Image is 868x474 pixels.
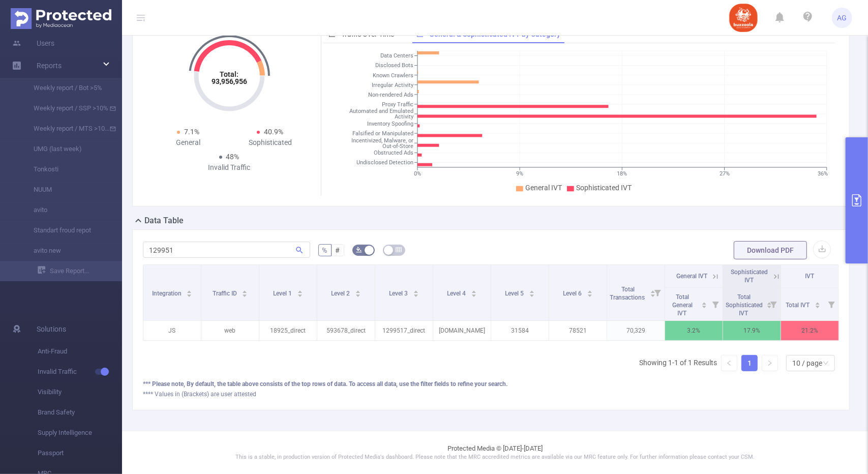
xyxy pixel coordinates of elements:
tspan: Irregular Activity [372,82,414,88]
span: Level 3 [389,290,409,297]
i: icon: caret-down [587,293,592,296]
span: Level 5 [505,290,525,297]
div: Sophisticated [229,137,312,148]
i: icon: caret-down [242,293,248,296]
tspan: 27% [720,170,730,177]
span: Passport [38,443,122,463]
a: Save Report... [38,261,122,281]
span: Total General IVT [673,293,693,317]
div: *** Please note, By default, the table above consists of the top rows of data. To access all data... [143,379,839,389]
i: icon: caret-up [413,289,418,292]
i: Filter menu [650,265,665,320]
tspan: Incentivized, Malware, or [351,137,413,144]
p: JS [143,321,201,340]
tspan: 36% [818,170,828,177]
div: Sort [650,289,656,295]
span: Supply Intelligence [38,423,122,443]
tspan: 9% [517,170,524,177]
span: General IVT [676,273,707,280]
div: Sort [587,289,593,295]
img: Protected Media [11,8,111,29]
i: icon: caret-up [702,301,707,304]
tspan: Undisclosed Detection [356,160,413,166]
tspan: 93,956,956 [212,77,247,85]
a: Reports [37,55,62,76]
footer: Protected Media © [DATE]-[DATE] [122,431,868,474]
span: Visibility [38,382,122,402]
i: icon: right [767,360,773,366]
div: Sort [701,301,707,307]
div: Sort [297,289,303,295]
tspan: 0% [414,170,421,177]
p: 17.9% [723,321,781,340]
i: icon: caret-down [413,293,418,296]
input: Search... [143,242,310,258]
span: % [322,246,327,254]
tspan: Known Crawlers [373,72,413,79]
p: 593678_direct [317,321,375,340]
span: Anti-Fraud [38,341,122,362]
span: 7.1% [184,128,199,136]
a: Weekly report / MTS >10% [20,118,110,139]
i: Filter menu [824,288,839,320]
p: web [201,321,259,340]
span: Total Transactions [610,286,646,301]
i: icon: caret-up [529,289,534,292]
a: UMG (last week) [20,139,110,159]
i: icon: caret-down [529,293,534,296]
li: 1 [741,355,758,371]
span: Sophisticated IVT [731,269,768,284]
tspan: Obstructed Ads [374,150,413,157]
p: [DOMAIN_NAME] [433,321,491,340]
p: 78521 [549,321,607,340]
i: icon: caret-up [471,289,476,292]
a: Tonkosti [20,159,110,180]
span: Total Sophisticated IVT [726,293,763,317]
div: Sort [815,301,821,307]
p: 70,329 [607,321,665,340]
div: Sort [413,289,419,295]
span: Level 1 [273,290,293,297]
div: **** Values in (Brackets) are user attested [143,390,839,399]
span: Reports [37,62,62,70]
div: Sort [529,289,535,295]
p: 18925_direct [259,321,317,340]
tspan: Non-rendered Ads [368,92,413,98]
i: icon: caret-up [242,289,248,292]
span: Solutions [37,319,66,339]
tspan: Data Centers [380,53,413,60]
span: AG [837,8,847,28]
i: icon: caret-up [297,289,303,292]
i: Filter menu [766,288,781,320]
tspan: Out-of-Store [382,143,413,150]
div: Sort [355,289,361,295]
div: General [147,137,229,148]
li: Previous Page [721,355,737,371]
p: 1299517_direct [375,321,433,340]
tspan: Proxy Traffic [382,101,413,108]
i: icon: caret-down [815,304,821,307]
i: icon: caret-up [355,289,361,292]
span: Integration [152,290,183,297]
i: icon: caret-down [355,293,361,296]
span: General IVT [525,184,562,192]
i: icon: caret-up [187,289,192,292]
tspan: Falsified or Manipulated [352,130,413,137]
div: 10 / page [792,355,822,371]
a: Standart froud repot [20,220,110,241]
li: Next Page [762,355,778,371]
div: Sort [471,289,477,295]
span: 48% [226,153,240,161]
a: Weekly report / Bot >5% [20,78,110,98]
div: Sort [186,289,192,295]
button: Download PDF [734,241,807,259]
p: 21.2% [781,321,839,340]
h2: Data Table [144,215,184,227]
a: NUUM [20,180,110,200]
a: avito new [20,241,110,261]
p: 3.2% [665,321,723,340]
span: # [336,246,340,254]
tspan: Total: [220,70,238,78]
i: icon: caret-down [471,293,476,296]
span: Level 2 [331,290,351,297]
